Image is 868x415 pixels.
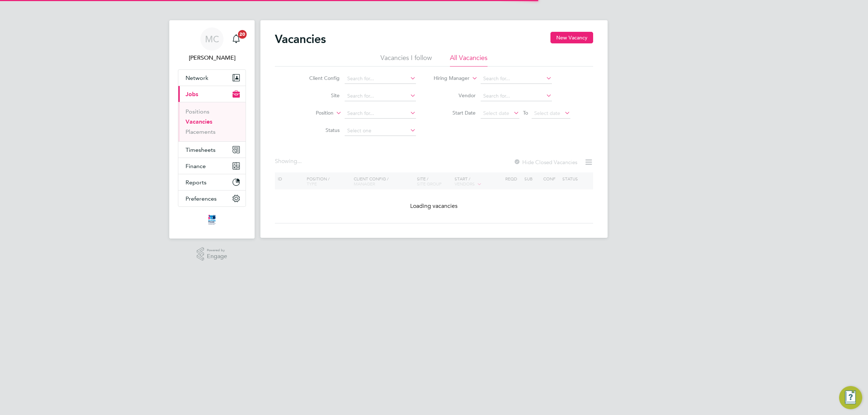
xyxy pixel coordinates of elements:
[345,126,416,136] input: Select one
[178,214,246,226] a: Go to home page
[178,142,246,158] button: Timesheets
[207,253,227,260] span: Engage
[178,54,246,62] span: Matthew Clark
[186,91,198,98] span: Jobs
[178,158,246,174] button: Finance
[178,102,246,141] div: Jobs
[178,27,246,62] a: MC[PERSON_NAME]
[534,110,560,116] span: Select date
[186,195,217,202] span: Preferences
[186,146,216,153] span: Timesheets
[481,91,552,101] input: Search for...
[345,91,416,101] input: Search for...
[514,159,577,166] label: Hide Closed Vacancies
[434,110,476,116] label: Start Date
[207,214,217,226] img: itsconstruction-logo-retina.png
[345,108,416,119] input: Search for...
[186,108,209,115] a: Positions
[297,158,302,165] span: ...
[380,54,432,67] li: Vacancies I follow
[169,20,255,239] nav: Main navigation
[207,247,227,253] span: Powered by
[178,70,246,86] button: Network
[238,30,247,39] span: 20
[178,174,246,190] button: Reports
[186,118,212,125] a: Vacancies
[298,92,340,99] label: Site
[839,386,862,409] button: Engage Resource Center
[298,75,340,81] label: Client Config
[434,92,476,99] label: Vendor
[229,27,243,51] a: 20
[186,163,206,170] span: Finance
[197,247,227,261] a: Powered byEngage
[186,128,216,135] a: Placements
[275,158,303,165] div: Showing
[178,191,246,206] button: Preferences
[178,86,246,102] button: Jobs
[428,75,469,82] label: Hiring Manager
[521,108,530,117] span: To
[186,179,207,186] span: Reports
[345,74,416,84] input: Search for...
[205,34,219,44] span: MC
[550,32,593,43] button: New Vacancy
[186,74,208,81] span: Network
[450,54,488,67] li: All Vacancies
[483,110,509,116] span: Select date
[481,74,552,84] input: Search for...
[275,32,326,46] h2: Vacancies
[298,127,340,133] label: Status
[292,110,333,117] label: Position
